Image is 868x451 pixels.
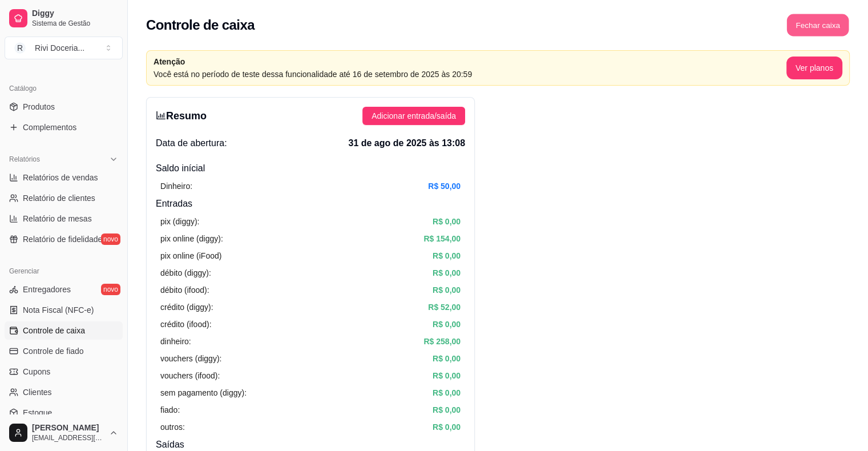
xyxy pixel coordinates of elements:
[156,136,227,150] span: Data de abertura:
[348,136,465,150] span: 31 de ago de 2025 às 13:08
[160,335,191,348] article: dinheiro:
[433,369,461,382] article: R$ 0,00
[32,19,118,28] span: Sistema de Gestão
[786,63,842,73] a: Ver planos
[5,342,123,360] a: Controle de fiado
[5,404,123,422] a: Estoque
[5,168,123,187] a: Relatórios de vendas
[5,189,123,207] a: Relatório de clientes
[433,352,461,365] article: R$ 0,00
[23,304,94,316] span: Nota Fiscal (NFC-e)
[14,42,26,54] span: R
[160,232,223,245] article: pix online (diggy):
[428,301,461,313] article: R$ 52,00
[160,284,209,296] article: débito (ifood):
[787,14,849,37] button: Fechar caixa
[433,386,461,399] article: R$ 0,00
[146,16,255,34] h2: Controle de caixa
[160,180,192,192] article: Dinheiro:
[160,318,211,331] article: crédito (ifood):
[23,366,50,377] span: Cupons
[5,383,123,401] a: Clientes
[160,404,180,416] article: fiado:
[23,122,76,133] span: Complementos
[35,42,84,54] div: Rivi Doceria ...
[433,215,461,228] article: R$ 0,00
[5,262,123,280] div: Gerenciar
[5,419,123,446] button: [PERSON_NAME][EMAIL_ADDRESS][DOMAIN_NAME]
[362,107,465,125] button: Adicionar entrada/saída
[32,423,104,433] span: [PERSON_NAME]
[9,155,40,164] span: Relatórios
[23,345,84,357] span: Controle de fiado
[160,352,221,365] article: vouchers (diggy):
[160,249,221,262] article: pix online (iFood)
[32,433,104,442] span: [EMAIL_ADDRESS][DOMAIN_NAME]
[154,68,786,80] article: Você está no período de teste dessa funcionalidade até 16 de setembro de 2025 às 20:59
[160,421,185,433] article: outros:
[23,284,71,295] span: Entregadores
[156,162,465,175] h4: Saldo inícial
[23,192,95,204] span: Relatório de clientes
[32,9,118,19] span: Diggy
[23,101,55,112] span: Produtos
[23,233,102,245] span: Relatório de fidelidade
[423,335,461,348] article: R$ 258,00
[160,386,247,399] article: sem pagamento (diggy):
[5,79,123,98] div: Catálogo
[156,197,465,211] h4: Entradas
[160,215,199,228] article: pix (diggy):
[428,180,461,192] article: R$ 50,00
[433,404,461,416] article: R$ 0,00
[5,98,123,116] a: Produtos
[160,301,213,313] article: crédito (diggy):
[5,363,123,381] a: Cupons
[5,280,123,299] a: Entregadoresnovo
[433,249,461,262] article: R$ 0,00
[23,386,52,398] span: Clientes
[156,110,166,120] span: bar-chart
[23,325,85,336] span: Controle de caixa
[156,108,207,124] h3: Resumo
[5,301,123,319] a: Nota Fiscal (NFC-e)
[5,118,123,136] a: Complementos
[154,55,786,68] article: Atenção
[786,57,842,79] button: Ver planos
[23,407,52,418] span: Estoque
[433,421,461,433] article: R$ 0,00
[372,110,456,122] span: Adicionar entrada/saída
[160,267,211,279] article: débito (diggy):
[433,267,461,279] article: R$ 0,00
[433,318,461,331] article: R$ 0,00
[5,210,123,228] a: Relatório de mesas
[5,37,123,59] button: Select a team
[423,232,461,245] article: R$ 154,00
[5,230,123,248] a: Relatório de fidelidadenovo
[5,321,123,340] a: Controle de caixa
[5,5,123,32] a: DiggySistema de Gestão
[23,213,92,224] span: Relatório de mesas
[23,172,98,183] span: Relatórios de vendas
[433,284,461,296] article: R$ 0,00
[160,369,220,382] article: vouchers (ifood):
